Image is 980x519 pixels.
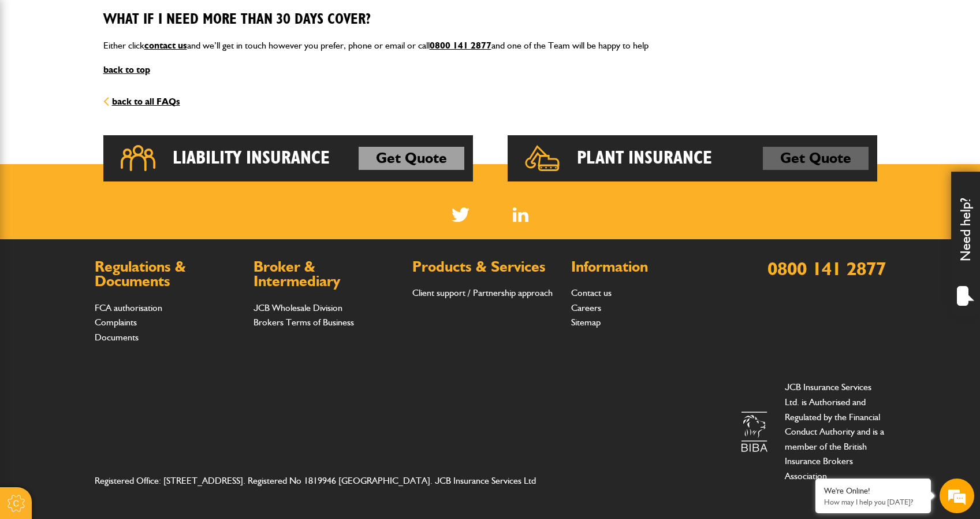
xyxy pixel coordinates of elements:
[452,207,469,222] img: Twitter
[412,287,553,298] a: Client support / Partnership approach
[577,147,712,170] h2: Plant Insurance
[254,317,354,328] a: Brokers Terms of Business
[173,147,330,170] h2: Liability Insurance
[95,259,242,289] h2: Regulations & Documents
[359,147,464,170] a: Get Quote
[824,498,922,506] p: How may I help you today?
[103,38,877,53] p: Either click and we’ll get in touch however you prefer, phone or email or call and one of the Tea...
[785,380,886,483] p: JCB Insurance Services Ltd. is Authorised and Regulated by the Financial Conduct Authority and is...
[571,259,718,275] h2: Information
[103,11,877,29] h3: What if I need more than 30 Days cover?
[824,486,922,496] div: We're Online!
[571,317,601,328] a: Sitemap
[571,287,612,298] a: Contact us
[767,257,886,280] a: 0800 141 2877
[95,317,137,328] a: Complaints
[412,259,560,275] h2: Products & Services
[95,302,162,313] a: FCA authorisation
[513,207,528,222] a: LinkedIn
[254,259,401,289] h2: Broker & Intermediary
[254,302,342,313] a: JCB Wholesale Division
[95,473,561,488] address: Registered Office: [STREET_ADDRESS]. Registered No 1819946 [GEOGRAPHIC_DATA]. JCB Insurance Servi...
[95,332,139,343] a: Documents
[144,40,187,51] a: contact us
[571,302,601,313] a: Careers
[513,207,528,222] img: Linked In
[103,96,180,107] a: back to all FAQs
[103,64,150,75] a: back to top
[763,147,869,170] a: Get Quote
[951,172,980,316] div: Need help?
[430,40,491,51] a: 0800 141 2877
